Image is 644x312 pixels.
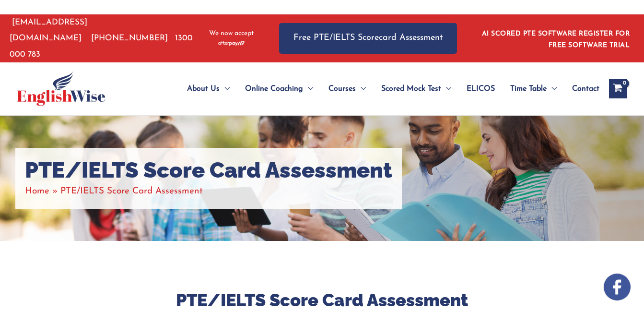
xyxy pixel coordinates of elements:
[220,72,230,106] span: Menu Toggle
[381,72,441,106] span: Scored Mock Test
[321,72,374,106] a: CoursesMenu Toggle
[467,72,495,106] span: ELICOS
[476,23,634,54] aside: Header Widget 1
[604,274,631,300] img: white-facebook.png
[91,34,168,42] a: [PHONE_NUMBER]
[609,79,627,98] a: View Shopping Cart, empty
[510,72,547,106] span: Time Table
[164,72,599,106] nav: Site Navigation: Main Menu
[10,34,193,58] a: 1300 000 783
[17,72,105,106] img: cropped-ew-logo
[441,72,451,106] span: Menu Toggle
[218,41,245,46] img: Afterpay-Logo
[25,187,49,196] a: Home
[572,72,599,106] span: Contact
[10,18,87,42] a: [EMAIL_ADDRESS][DOMAIN_NAME]
[237,72,321,106] a: Online CoachingMenu Toggle
[60,187,203,196] span: PTE/IELTS Score Card Assessment
[20,289,624,312] h2: PTE/IELTS Score Card Assessment
[482,30,630,49] a: AI SCORED PTE SOFTWARE REGISTER FOR FREE SOFTWARE TRIAL
[459,72,503,106] a: ELICOS
[503,72,564,106] a: Time TableMenu Toggle
[279,23,457,53] a: Free PTE/IELTS Scorecard Assessment
[245,72,303,106] span: Online Coaching
[328,72,356,106] span: Courses
[209,29,254,38] span: We now accept
[179,72,237,106] a: About UsMenu Toggle
[25,183,392,199] nav: Breadcrumbs
[187,72,220,106] span: About Us
[564,72,599,106] a: Contact
[25,157,392,183] h1: PTE/IELTS Score Card Assessment
[547,72,557,106] span: Menu Toggle
[303,72,313,106] span: Menu Toggle
[356,72,366,106] span: Menu Toggle
[374,72,459,106] a: Scored Mock TestMenu Toggle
